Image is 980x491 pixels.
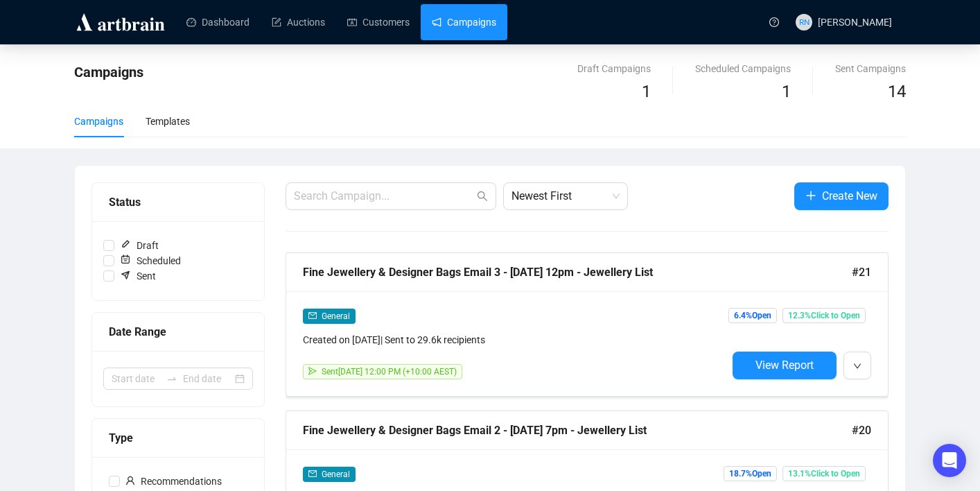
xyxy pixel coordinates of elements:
[109,323,247,341] div: Date Range
[109,193,247,211] div: Status
[888,82,906,101] span: 14
[769,17,779,27] span: question-circle
[112,371,161,386] input: Start date
[728,308,777,323] span: 6.4% Open
[303,264,852,281] div: Fine Jewellery & Designer Bags Email 3 - [DATE] 12pm - Jewellery List
[794,182,889,210] button: Create New
[511,183,620,209] span: Newest First
[272,4,325,40] a: Auctions
[798,15,810,28] span: RN
[186,4,250,40] a: Dashboard
[114,238,164,253] span: Draft
[347,4,410,40] a: Customers
[432,4,496,40] a: Campaigns
[109,429,247,447] div: Type
[818,17,892,28] span: [PERSON_NAME]
[303,422,852,439] div: Fine Jewellery & Designer Bags Email 2 - [DATE] 7pm - Jewellery List
[308,311,317,320] span: mail
[120,474,227,489] span: Recommendations
[286,252,889,397] a: Fine Jewellery & Designer Bags Email 3 - [DATE] 12pm - Jewellery List#21mailGeneralCreated on [DA...
[114,268,161,284] span: Sent
[322,367,457,377] span: Sent [DATE] 12:00 PM (+10:00 AEST)
[308,367,317,375] span: send
[577,61,651,76] div: Draft Campaigns
[166,373,177,384] span: to
[146,114,190,129] div: Templates
[125,476,135,485] span: user
[733,352,837,379] button: View Report
[782,466,866,481] span: 13.1% Click to Open
[805,190,816,201] span: plus
[822,187,877,205] span: Create New
[835,61,906,76] div: Sent Campaigns
[74,64,143,80] span: Campaigns
[853,362,861,370] span: down
[114,253,186,268] span: Scheduled
[294,188,474,205] input: Search Campaign...
[477,191,488,202] span: search
[322,311,350,321] span: General
[303,332,727,347] div: Created on [DATE] | Sent to 29.6k recipients
[183,371,232,386] input: End date
[782,82,791,101] span: 1
[166,373,177,384] span: swap-right
[755,359,814,372] span: View Report
[933,444,966,477] div: Open Intercom Messenger
[642,82,651,101] span: 1
[695,61,791,76] div: Scheduled Campaigns
[74,11,167,33] img: logo
[852,264,871,281] span: #21
[308,470,317,478] span: mail
[74,114,123,129] div: Campaigns
[852,422,871,439] span: #20
[724,466,777,481] span: 18.7% Open
[782,308,866,323] span: 12.3% Click to Open
[322,470,350,479] span: General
